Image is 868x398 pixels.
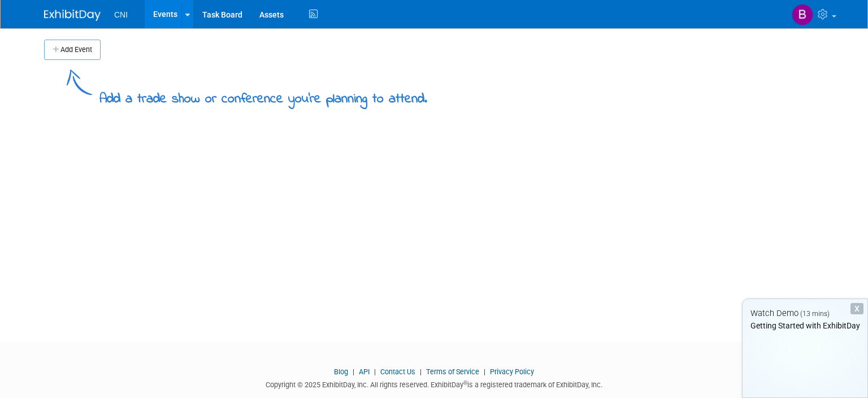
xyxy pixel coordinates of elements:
div: Dismiss [850,303,863,314]
a: API [359,367,370,376]
img: Brenda Daugherty [792,4,813,25]
span: | [417,367,424,376]
span: | [481,367,488,376]
span: CNI [114,10,128,19]
span: | [350,367,357,376]
a: Privacy Policy [490,367,534,376]
span: (13 mins) [800,310,830,318]
a: Contact Us [380,367,415,376]
a: Terms of Service [426,367,479,376]
img: ExhibitDay [44,10,101,21]
div: Getting Started with ExhibitDay [743,320,867,331]
button: Add Event [44,40,101,60]
div: Watch Demo [743,308,867,319]
span: | [371,367,379,376]
div: Add a trade show or conference you're planning to attend. [99,81,427,109]
a: Blog [334,367,348,376]
sup: ® [463,380,467,386]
